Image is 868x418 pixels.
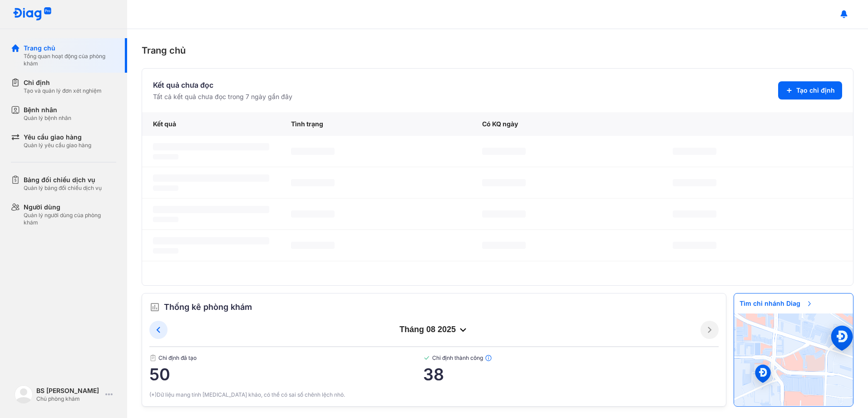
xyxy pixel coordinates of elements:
[13,7,52,21] img: logo
[485,354,492,362] img: info.7e716105.svg
[149,302,160,313] img: order.5a6da16c.svg
[149,354,423,362] span: Chỉ định đã tạo
[15,385,33,403] img: logo
[423,365,719,383] span: 38
[796,86,835,95] span: Tạo chỉ định
[153,248,178,254] span: ‌
[24,87,102,95] div: Tạo và quản lý đơn xét nghiệm
[153,237,269,244] span: ‌
[471,112,662,136] div: Có KQ ngày
[291,242,335,249] span: ‌
[778,81,842,100] button: Tạo chỉ định
[153,154,178,159] span: ‌
[482,179,526,186] span: ‌
[24,53,116,67] div: Tổng quan hoạt động của phòng khám
[153,174,269,182] span: ‌
[24,105,71,114] div: Bệnh nhân
[24,78,102,87] div: Chỉ định
[142,44,853,57] div: Trang chủ
[291,210,335,218] span: ‌
[24,212,116,226] div: Quản lý người dùng của phòng khám
[24,184,102,192] div: Quản lý bảng đối chiếu dịch vụ
[673,179,716,186] span: ‌
[673,242,716,249] span: ‌
[423,354,430,362] img: checked-green.01cc79e0.svg
[24,142,91,149] div: Quản lý yêu cầu giao hàng
[24,44,116,53] div: Trang chủ
[291,148,335,155] span: ‌
[482,210,526,218] span: ‌
[168,324,700,335] div: tháng 08 2025
[142,112,280,136] div: Kết quả
[153,185,178,191] span: ‌
[149,354,157,362] img: document.50c4cfd0.svg
[149,391,719,399] div: (*)Dữ liệu mang tính [MEDICAL_DATA] khảo, có thể có sai số chênh lệch nhỏ.
[153,206,269,213] span: ‌
[24,175,102,184] div: Bảng đối chiếu dịch vụ
[36,395,102,403] div: Chủ phòng khám
[36,386,102,395] div: BS [PERSON_NAME]
[482,242,526,249] span: ‌
[734,294,819,313] span: Tìm chi nhánh Diag
[482,148,526,155] span: ‌
[153,143,269,150] span: ‌
[291,179,335,186] span: ‌
[673,148,716,155] span: ‌
[164,301,252,313] span: Thống kê phòng khám
[24,133,91,142] div: Yêu cầu giao hàng
[149,365,423,383] span: 50
[24,114,71,122] div: Quản lý bệnh nhân
[153,92,292,101] div: Tất cả kết quả chưa đọc trong 7 ngày gần đây
[280,112,471,136] div: Tình trạng
[24,203,116,212] div: Người dùng
[153,80,292,90] div: Kết quả chưa đọc
[673,210,716,218] span: ‌
[423,354,719,362] span: Chỉ định thành công
[153,217,178,222] span: ‌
